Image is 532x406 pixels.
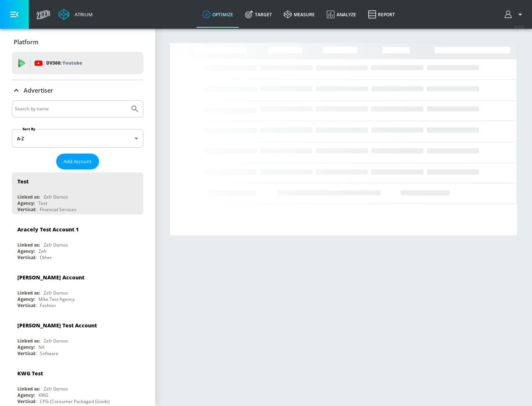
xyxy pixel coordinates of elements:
div: Linked as: [17,338,40,344]
a: Analyze [321,1,362,28]
div: Vertical: [17,254,36,261]
div: Financial Services [40,206,76,213]
span: v 4.24.0 [514,24,525,28]
div: Aracely Test Account 1Linked as:Zefr DemosAgency:ZefrVertical:Other [12,220,143,262]
div: DV360: Youtube [12,52,143,74]
div: Linked as: [17,290,40,296]
div: Other [40,254,52,261]
div: [PERSON_NAME] AccountLinked as:Zefr DemosAgency:Mike Test AgencyVertical:Fashion [12,268,143,310]
div: [PERSON_NAME] Test AccountLinked as:Zefr DemosAgency:NAVertical:Software [12,316,143,358]
a: Report [362,1,401,28]
div: Zefr Demos [44,338,68,344]
div: Zefr Demos [44,386,68,392]
p: Youtube [62,59,82,67]
div: NA [38,344,45,350]
div: Advertiser [12,80,143,101]
div: Linked as: [17,194,40,200]
div: Agency: [17,392,35,398]
div: Linked as: [17,386,40,392]
div: Zefr Demos [44,194,68,200]
a: Target [239,1,278,28]
div: Vertical: [17,206,36,213]
div: Zefr [38,248,47,254]
div: Agency: [17,296,35,302]
div: Agency: [17,248,35,254]
div: Test [17,178,28,185]
a: measure [278,1,321,28]
button: Add Account [56,154,99,169]
div: Agency: [17,344,35,350]
div: KWG [38,392,48,398]
div: Zefr Demos [44,242,68,248]
div: Software [40,350,58,357]
a: optimize [197,1,239,28]
input: Search by name [15,104,127,114]
div: CPG (Consumer Packaged Goods) [40,398,110,405]
div: Atrium [72,11,93,18]
div: Zefr Demos [44,290,68,296]
div: Vertical: [17,350,36,357]
span: Add Account [64,157,92,166]
div: Fashion [40,302,56,309]
div: [PERSON_NAME] Test Account [17,322,97,329]
div: KWG Test [17,370,43,377]
div: Platform [12,32,143,52]
div: Agency: [17,200,35,206]
div: [PERSON_NAME] Account [17,274,84,281]
div: TestLinked as:Zefr DemosAgency:TestVertical:Financial Services [12,172,143,214]
div: A-Z [12,129,143,148]
div: Vertical: [17,302,36,309]
div: Aracely Test Account 1 [17,226,79,233]
div: Mike Test Agency [38,296,75,302]
label: Sort By [21,127,37,131]
p: Advertiser [24,86,53,94]
div: Vertical: [17,398,36,405]
p: Platform [14,38,38,46]
div: Test [38,200,47,206]
a: Atrium [58,9,93,20]
p: DV360: [46,59,82,67]
div: Linked as: [17,242,40,248]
